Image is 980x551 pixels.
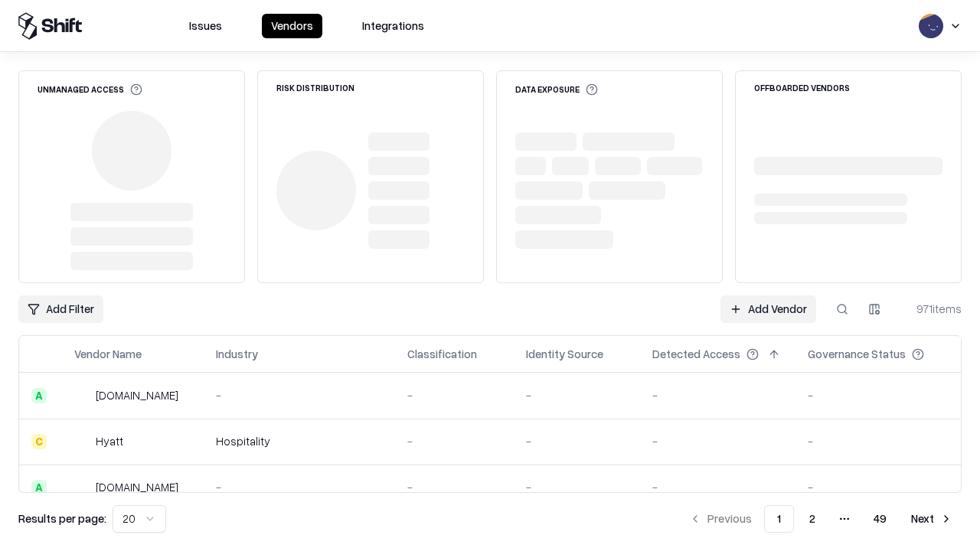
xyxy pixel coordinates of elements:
div: Identity Source [526,346,603,362]
button: Integrations [353,14,433,38]
div: - [652,387,783,403]
button: Next [902,505,962,533]
div: Industry [216,346,258,362]
div: - [216,479,383,495]
div: Governance Status [808,346,906,362]
img: intrado.com [74,388,90,403]
div: - [526,479,628,495]
div: Unmanaged Access [38,83,142,96]
div: - [652,479,783,495]
button: Vendors [262,14,322,38]
div: - [526,387,628,403]
div: - [216,387,383,403]
div: - [526,433,628,449]
div: Hyatt [96,433,123,449]
div: - [407,387,501,403]
div: Vendor Name [74,346,142,362]
button: Issues [180,14,231,38]
nav: pagination [680,505,962,533]
button: 2 [797,505,828,533]
a: Add Vendor [720,295,816,323]
p: Results per page: [18,510,106,527]
div: A [31,388,47,403]
img: primesec.co.il [74,480,90,495]
div: - [407,433,501,449]
button: 1 [764,505,794,533]
div: Classification [407,346,477,362]
div: C [31,434,47,449]
div: Offboarded Vendors [754,83,850,92]
div: - [808,387,949,403]
div: - [808,433,949,449]
div: A [31,480,47,495]
div: - [652,433,783,449]
div: - [808,479,949,495]
div: Risk Distribution [276,83,354,92]
img: Hyatt [74,434,90,449]
div: [DOMAIN_NAME] [96,387,178,403]
button: 49 [861,505,899,533]
div: [DOMAIN_NAME] [96,479,178,495]
div: 971 items [900,301,962,317]
div: - [407,479,501,495]
div: Data Exposure [515,83,598,96]
div: Hospitality [216,433,383,449]
button: Add Filter [18,295,103,323]
div: Detected Access [652,346,740,362]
